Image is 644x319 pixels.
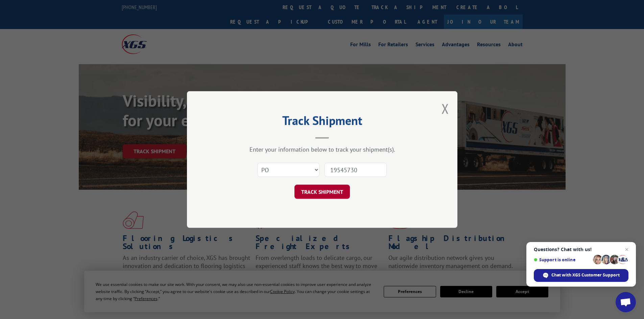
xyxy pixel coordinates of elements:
[534,257,591,262] span: Support is online
[221,145,424,153] div: Enter your information below to track your shipment(s).
[616,292,636,312] div: Open chat
[294,185,350,199] button: TRACK SHIPMENT
[623,245,631,254] span: Close chat
[534,247,628,252] span: Questions? Chat with us!
[534,269,628,282] div: Chat with XGS Customer Support
[325,163,387,177] input: Number(s)
[442,100,449,117] button: Close modal
[551,272,620,278] span: Chat with XGS Customer Support
[221,116,424,129] h2: Track Shipment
